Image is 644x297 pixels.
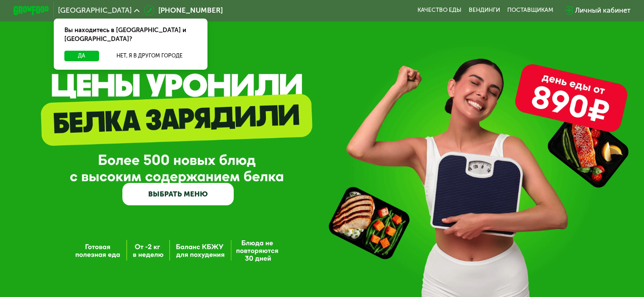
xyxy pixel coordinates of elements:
[575,5,630,16] div: Личный кабинет
[58,7,132,14] span: [GEOGRAPHIC_DATA]
[64,51,99,61] button: Да
[102,51,197,61] button: Нет, я в другом городе
[122,183,234,205] a: ВЫБРАТЬ МЕНЮ
[507,7,553,14] div: поставщикам
[469,7,500,14] a: Вендинги
[144,5,223,16] a: [PHONE_NUMBER]
[417,7,462,14] a: Качество еды
[54,19,207,51] div: Вы находитесь в [GEOGRAPHIC_DATA] и [GEOGRAPHIC_DATA]?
